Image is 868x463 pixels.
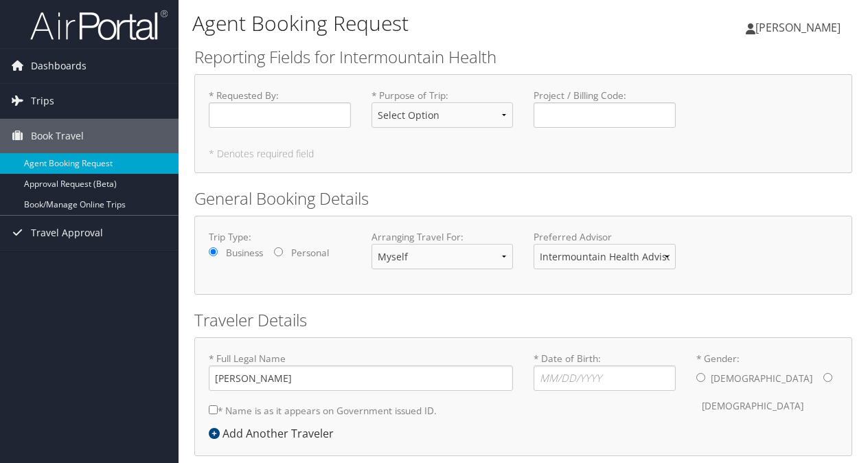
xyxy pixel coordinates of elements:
[194,308,852,332] h2: Traveler Details
[31,84,54,118] span: Trips
[372,230,514,244] label: Arranging Travel For:
[696,352,838,420] label: * Gender:
[823,373,832,382] input: * Gender:[DEMOGRAPHIC_DATA][DEMOGRAPHIC_DATA]
[31,49,87,83] span: Dashboards
[192,9,634,38] h1: Agent Booking Request
[209,365,513,391] input: * Full Legal Name
[711,365,812,392] label: [DEMOGRAPHIC_DATA]
[746,7,854,48] a: [PERSON_NAME]
[534,365,676,391] input: * Date of Birth:
[209,425,341,442] div: Add Another Traveler
[226,246,263,260] label: Business
[209,102,351,128] input: * Requested By:
[534,89,676,128] label: Project / Billing Code :
[209,149,838,159] h5: * Denotes required field
[755,20,841,35] span: [PERSON_NAME]
[209,230,351,244] label: Trip Type:
[194,45,852,69] h2: Reporting Fields for Intermountain Health
[291,246,329,260] label: Personal
[31,216,103,250] span: Travel Approval
[194,187,852,210] h2: General Booking Details
[209,89,351,128] label: * Requested By :
[696,373,705,382] input: * Gender:[DEMOGRAPHIC_DATA][DEMOGRAPHIC_DATA]
[534,352,676,391] label: * Date of Birth:
[31,119,84,153] span: Book Travel
[372,102,514,128] select: * Purpose of Trip:
[534,230,676,244] label: Preferred Advisor
[30,9,168,41] img: airportal-logo.png
[209,352,513,391] label: * Full Legal Name
[702,393,803,419] label: [DEMOGRAPHIC_DATA]
[534,102,676,128] input: Project / Billing Code:
[209,405,218,414] input: * Name is as it appears on Government issued ID.
[372,89,514,139] label: * Purpose of Trip :
[209,398,437,423] label: * Name is as it appears on Government issued ID.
